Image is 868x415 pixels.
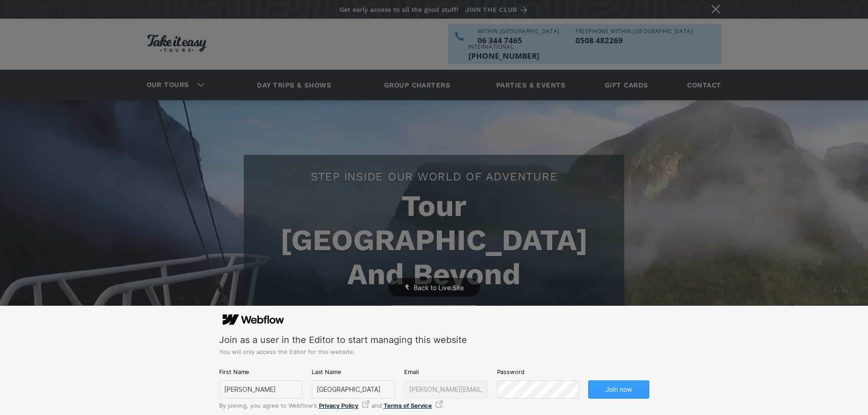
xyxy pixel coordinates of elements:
div: By joining, you agree to Webflow’s and . [219,400,649,409]
a: Terms of Service [384,400,443,409]
span: Back to Live Site [414,284,464,292]
button: Join now [588,380,649,399]
span: Password [497,368,524,376]
a: Privacy Policy [319,400,370,409]
div: Join as a user in the Editor to start managing this website [219,334,649,346]
span: First Name [219,368,250,376]
span: Last Name [312,368,341,376]
div: You will only access the Editor for this website. [219,348,649,355]
span: Email [404,368,418,376]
